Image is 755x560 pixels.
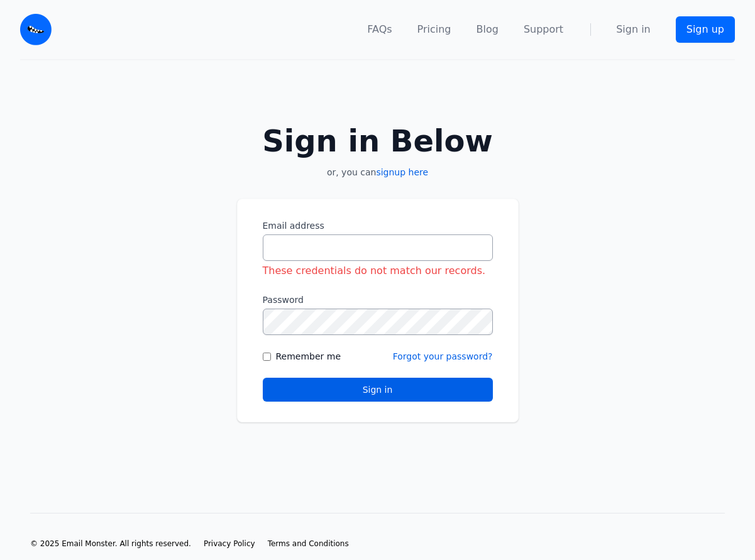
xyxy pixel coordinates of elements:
[417,22,451,37] a: Pricing
[276,350,341,363] label: Remember me
[616,22,651,37] a: Sign in
[477,22,499,37] a: Blog
[268,539,349,549] a: Terms and Conditions
[376,167,428,177] a: signup here
[524,22,563,37] a: Support
[204,539,255,548] span: Privacy Policy
[20,14,52,45] img: Email Monster
[676,16,735,43] a: Sign up
[268,539,349,548] span: Terms and Conditions
[393,351,493,361] a: Forgot your password?
[204,539,255,549] a: Privacy Policy
[263,294,493,306] label: Password
[237,166,519,178] p: or, you can
[263,378,493,402] button: Sign in
[367,22,392,37] a: FAQs
[237,126,519,156] h2: Sign in Below
[263,219,493,232] label: Email address
[30,539,191,549] li: © 2025 Email Monster. All rights reserved.
[263,263,493,278] div: These credentials do not match our records.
